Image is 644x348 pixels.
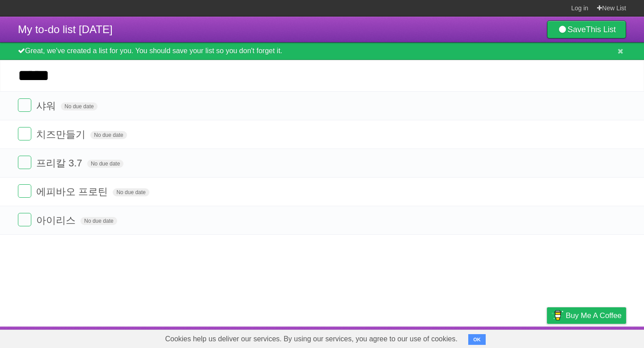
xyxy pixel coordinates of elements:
span: 샤워 [36,100,58,111]
a: Buy me a coffee [547,307,626,324]
span: 프리칼 3.7 [36,157,85,169]
label: Done [18,127,31,140]
button: OK [468,334,486,345]
span: Buy me a coffee [566,308,622,323]
span: No due date [80,217,117,225]
b: This List [586,25,616,34]
span: Cookies help us deliver our services. By using our services, you agree to our use of cookies. [156,330,466,348]
a: About [428,329,447,346]
label: Done [18,213,31,226]
a: SaveThis List [547,21,626,38]
span: 에피바오 프로틴 [36,186,110,197]
span: No due date [113,188,149,196]
label: Done [18,184,31,198]
label: Done [18,98,31,112]
a: Terms [505,329,525,346]
a: Privacy [535,329,559,346]
img: Buy me a coffee [551,308,563,323]
span: No due date [87,160,123,168]
span: 치즈만들기 [36,129,88,140]
a: Developers [458,329,494,346]
span: No due date [90,131,127,139]
span: My to-do list [DATE] [18,23,113,35]
span: No due date [61,102,97,110]
label: Done [18,156,31,169]
a: Suggest a feature [570,329,626,346]
span: 아이리스 [36,215,78,226]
